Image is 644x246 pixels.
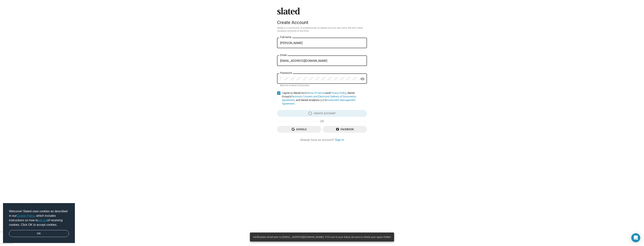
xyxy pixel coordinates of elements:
div: cookieconsent [3,203,75,243]
button: Google [277,126,321,133]
mat-icon: visibility [360,76,365,82]
span: Google [280,126,318,133]
span: Create account [280,110,364,117]
div: Create Account [277,20,367,25]
a: Privacy Policy [330,91,346,94]
a: dismiss cookie message [9,230,69,237]
sl-branding: Create Account [277,7,367,27]
span: Verification email sent to [EMAIL_ADDRESS][DOMAIN_NAME]. If it’s not in your inbox, be sure to ch... [253,235,391,239]
button: Create account [277,110,367,117]
mat-hint: Must be at least 8 characters [280,84,309,87]
a: Sign in [335,138,344,142]
span: I agree to Slated Inc’s and , Slated Group’s , and Slated Analytics LLC’s . [282,91,367,105]
a: Electronic Consent and Electronic Delivery of Documents Agreement [282,95,356,102]
span: Welcome! Slated uses cookies as described in our , which includes instructions on how to of recei... [9,209,69,227]
button: Hide password [359,75,366,83]
a: Cookie Policy [16,214,35,217]
button: Facebook [323,126,367,133]
span: Facebook [326,126,364,133]
a: opt-out [38,219,47,222]
a: Terms Of Service [306,91,326,94]
div: Already have an account? [277,138,367,142]
div: Open Intercom Messenger [631,233,640,242]
p: Slated is a community of professionals, so please use your real name. We don’t allow company acco... [277,27,367,33]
